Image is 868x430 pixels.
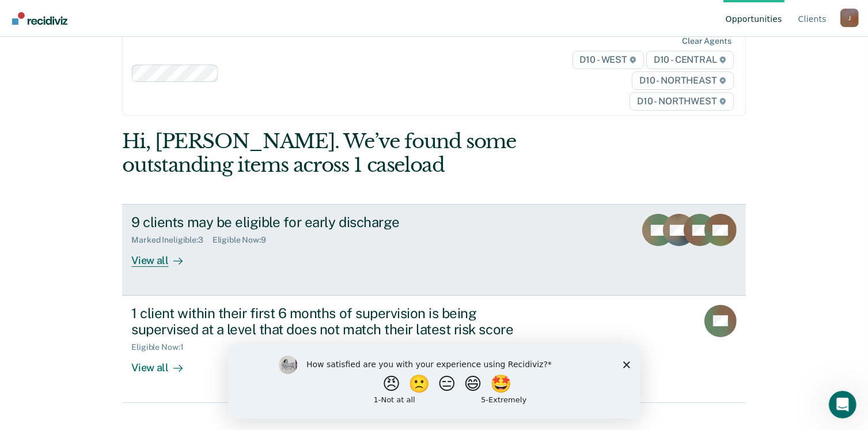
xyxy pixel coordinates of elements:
[12,12,67,25] img: Recidiviz
[646,51,734,69] span: D10 - CENTRAL
[122,204,745,295] a: 9 clients may be eligible for early dischargeMarked Ineligible:3Eligible Now:9View all
[131,245,196,267] div: View all
[840,9,859,27] div: J
[131,342,192,352] div: Eligible Now : 1
[122,130,621,177] div: Hi, [PERSON_NAME]. We’ve found some outstanding items across 1 caseload
[131,214,536,231] div: 9 clients may be eligible for early discharge
[632,71,733,90] span: D10 - NORTHEAST
[630,92,733,111] span: D10 - NORTHWEST
[131,235,212,245] div: Marked Ineligible : 3
[682,36,731,46] div: Clear agents
[131,352,196,375] div: View all
[122,296,745,403] a: 1 client within their first 6 months of supervision is being supervised at a level that does not ...
[213,235,275,245] div: Eligible Now : 9
[228,344,640,418] iframe: Survey by Kim from Recidiviz
[840,9,859,27] button: Profile dropdown button
[131,305,536,338] div: 1 client within their first 6 months of supervision is being supervised at a level that does not ...
[829,391,856,418] iframe: Intercom live chat
[573,51,644,69] span: D10 - WEST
